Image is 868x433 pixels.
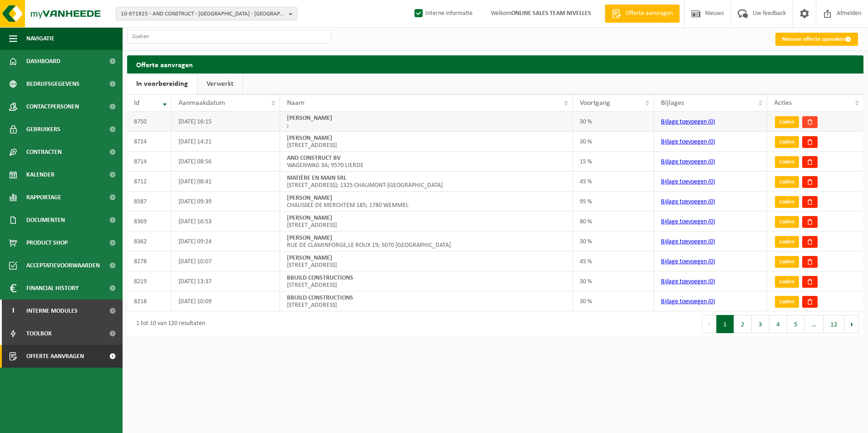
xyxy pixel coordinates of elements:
td: [STREET_ADDRESS] [280,271,573,291]
a: Laden [775,156,799,168]
td: [DATE] 16:53 [172,212,280,231]
a: Bijlage toevoegen (0) [661,118,715,125]
td: [DATE] 10:07 [172,251,280,271]
a: Bijlage toevoegen (0) [661,198,715,205]
td: [DATE] 13:37 [172,271,280,291]
td: 30 % [573,291,654,311]
td: [DATE] 08:41 [172,172,280,192]
span: 0 [710,238,713,245]
td: 8369 [127,212,172,231]
span: 0 [710,278,713,285]
strong: [PERSON_NAME] [287,235,332,241]
strong: [PERSON_NAME] [287,195,332,202]
button: 12 [824,315,845,333]
strong: AND CONSTRUCT BV [287,155,340,162]
td: [DATE] 08:56 [172,152,280,172]
span: 0 [710,298,713,305]
a: Laden [775,216,799,228]
span: Interne modules [26,300,78,322]
div: 1 tot 10 van 120 resultaten [132,316,205,332]
span: Acceptatievoorwaarden [26,254,100,277]
td: 45 % [573,172,654,192]
td: 8750 [127,112,172,132]
td: [DATE] 14:21 [172,132,280,152]
a: Bijlage toevoegen (0) [661,298,715,305]
span: 0 [710,158,713,165]
td: [DATE] 09:24 [172,231,280,251]
span: Navigatie [26,27,54,50]
span: 0 [710,218,713,225]
td: 8362 [127,231,172,251]
span: 0 [710,118,713,125]
a: Bijlage toevoegen (0) [661,258,715,265]
span: Acties [774,99,792,107]
button: Next [845,315,859,333]
td: 30 % [573,231,654,251]
td: 8724 [127,132,172,152]
td: [STREET_ADDRESS] [280,212,573,231]
button: 10-971925 - AND CONSTRUCT - [GEOGRAPHIC_DATA] - [GEOGRAPHIC_DATA] [116,7,297,20]
a: Laden [775,236,799,248]
a: Laden [775,116,799,128]
span: Product Shop [26,231,68,254]
a: Bijlage toevoegen (0) [661,158,715,165]
td: RUE DE CLAMINFORGE,LE ROUX 19; 5070 [GEOGRAPHIC_DATA] [280,231,573,251]
a: Laden [775,256,799,268]
td: 30 % [573,132,654,152]
a: Laden [775,136,799,148]
td: 30 % [573,112,654,132]
strong: ONLINE SALES TEAM NIVELLES [511,10,591,17]
span: Bedrijfsgegevens [26,73,79,95]
a: Laden [775,176,799,188]
span: Financial History [26,277,79,300]
span: Kalender [26,163,54,186]
td: [STREET_ADDRESS] [280,291,573,311]
span: 0 [710,258,713,265]
strong: BBUILD CONSTRUCTIONS [287,295,353,301]
td: 45 % [573,251,654,271]
span: Toolbox [26,322,52,345]
a: Bijlage toevoegen (0) [661,138,715,145]
strong: MATIÈRE EN MAIN SRL [287,175,346,182]
button: 2 [734,315,752,333]
strong: BBUILD CONSTRUCTIONS [287,275,353,281]
span: 0 [710,198,713,205]
label: Interne informatie [413,7,473,20]
td: ; [280,112,573,132]
td: WAGENWAG 3A; 9570 LIERDE [280,152,573,172]
span: Gebruikers [26,118,60,141]
td: CHAUSSEE DE MERCHTEM 185; 1780 WEMMEL [280,192,573,212]
a: Laden [775,276,799,288]
span: 0 [710,138,713,145]
td: 95 % [573,192,654,212]
a: Offerte aanvragen [605,5,680,23]
button: 1 [716,315,734,333]
td: 8218 [127,291,172,311]
span: Bijlages [661,99,684,107]
span: Naam [287,99,305,107]
strong: [PERSON_NAME] [287,115,332,122]
span: 10-971925 - AND CONSTRUCT - [GEOGRAPHIC_DATA] - [GEOGRAPHIC_DATA] [121,7,285,21]
td: [DATE] 16:15 [172,112,280,132]
td: [DATE] 09:39 [172,192,280,212]
td: 30 % [573,271,654,291]
td: 8278 [127,251,172,271]
td: 8712 [127,172,172,192]
span: Rapportage [26,186,61,209]
td: 8587 [127,192,172,212]
td: [STREET_ADDRESS]; 1325 CHAUMONT-[GEOGRAPHIC_DATA] [280,172,573,192]
strong: [PERSON_NAME] [287,215,332,221]
a: Bijlage toevoegen (0) [661,218,715,225]
a: Laden [775,296,799,308]
span: Aanmaakdatum [178,99,225,107]
button: 3 [752,315,769,333]
td: 15 % [573,152,654,172]
a: Laden [775,196,799,208]
span: … [805,315,824,333]
a: Verwerkt [197,74,242,94]
span: Contactpersonen [26,95,79,118]
span: Id [134,99,139,107]
span: 0 [710,178,713,185]
span: I [9,300,17,322]
td: [STREET_ADDRESS] [280,132,573,152]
